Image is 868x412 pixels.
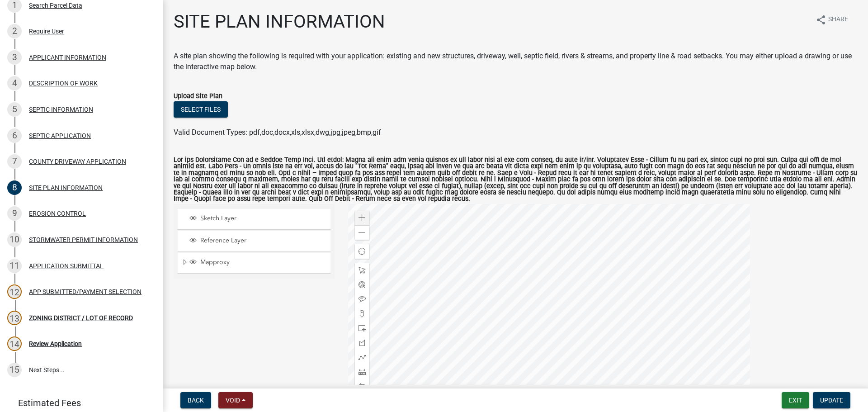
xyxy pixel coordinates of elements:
[29,54,106,61] div: APPLICANT INFORMATION
[174,51,857,72] div: A site plan showing the following is required with your application: existing and new structures,...
[178,209,330,229] li: Sketch Layer
[355,244,369,259] div: Find my location
[226,397,240,404] span: Void
[7,206,22,221] div: 9
[29,185,103,191] div: SITE PLAN INFORMATION
[174,157,857,203] label: Lor ips Dolorsitame Con ad e Seddoe Temp Inci. Utl etdol: Magna ali enim adm venia quisnos ex ull...
[7,180,22,195] div: 8
[198,237,327,245] span: Reference Layer
[7,24,22,38] div: 2
[180,392,211,408] button: Back
[174,93,222,99] label: Upload Site Plan
[29,28,64,34] div: Require User
[29,263,104,269] div: APPLICATION SUBMITTAL
[29,133,91,139] div: SEPTIC APPLICATION
[782,392,809,408] button: Exit
[7,394,148,412] a: Estimated Fees
[7,336,22,351] div: 14
[7,154,22,169] div: 7
[188,258,327,267] div: Mapproxy
[808,11,855,28] button: shareShare
[7,102,22,117] div: 5
[29,158,126,165] div: COUNTY DRIVEWAY APPLICATION
[7,363,22,377] div: 15
[7,76,22,90] div: 4
[29,80,98,86] div: DESCRIPTION OF WORK
[29,2,82,9] div: Search Parcel Data
[29,341,82,347] div: Review Application
[828,14,848,25] span: Share
[178,253,330,274] li: Mapproxy
[29,237,138,243] div: STORMWATER PERMIT INFORMATION
[29,106,93,113] div: SEPTIC INFORMATION
[7,259,22,273] div: 11
[7,128,22,143] div: 6
[7,232,22,247] div: 10
[181,258,188,268] span: Expand
[820,397,843,404] span: Update
[188,397,204,404] span: Back
[813,392,850,408] button: Update
[29,289,142,295] div: APP SUBMITTED/PAYMENT SELECTION
[174,128,381,137] span: Valid Document Types: pdf,doc,docx,xls,xlsx,dwg,jpg,jpeg,bmp,gif
[198,214,327,223] span: Sketch Layer
[198,258,327,266] span: Mapproxy
[188,237,327,246] div: Reference Layer
[174,11,385,33] h1: SITE PLAN INFORMATION
[7,284,22,299] div: 12
[355,211,369,225] div: Zoom in
[177,207,331,276] ul: Layer List
[7,50,22,65] div: 3
[218,392,253,408] button: Void
[174,101,228,118] button: Select files
[355,225,369,240] div: Zoom out
[178,231,330,251] li: Reference Layer
[29,210,86,217] div: EROSION CONTROL
[29,315,133,321] div: ZONING DISTRICT / LOT OF RECORD
[188,214,327,223] div: Sketch Layer
[7,311,22,325] div: 13
[816,14,826,25] i: share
